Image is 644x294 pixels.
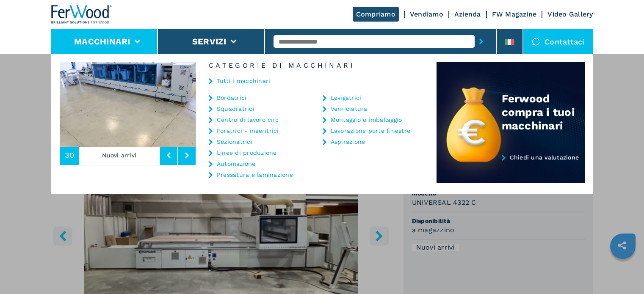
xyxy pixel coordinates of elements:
[217,161,256,167] a: Automazione
[410,10,443,18] a: Vendiamo
[331,95,362,101] a: Levigatrici
[523,29,593,54] div: Contattaci
[353,7,399,22] a: Compriamo
[217,95,247,101] a: Bordatrici
[217,150,277,156] a: Linee di produzione
[502,92,585,132] div: Ferwood compra i tuoi macchinari
[60,62,196,147] img: image
[475,32,488,51] button: submit-button
[51,5,112,24] img: Ferwood
[217,78,271,84] a: Tutti i macchinari
[74,36,130,47] button: Macchinari
[217,139,252,145] a: Sezionatrici
[331,106,368,112] a: Verniciatura
[217,172,293,178] a: Pressatura e laminazione
[331,117,402,123] a: Montaggio e imballaggio
[437,154,585,183] a: Chiedi una valutazione
[217,106,254,112] a: Squadratrici
[454,10,481,18] a: Azienda
[492,10,537,18] a: FW Magazine
[532,37,540,46] img: Contattaci
[65,151,75,159] span: 30
[196,62,437,69] h6: Categorie di Macchinari
[79,146,160,165] p: Nuovi arrivi
[217,117,279,123] a: Centro di lavoro cnc
[196,62,332,147] img: image
[547,10,593,18] a: Video Gallery
[331,139,365,145] a: Aspirazione
[217,128,279,134] a: Foratrici - inseritrici
[192,36,227,47] button: Servizi
[331,128,411,134] a: Lavorazione porte finestre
